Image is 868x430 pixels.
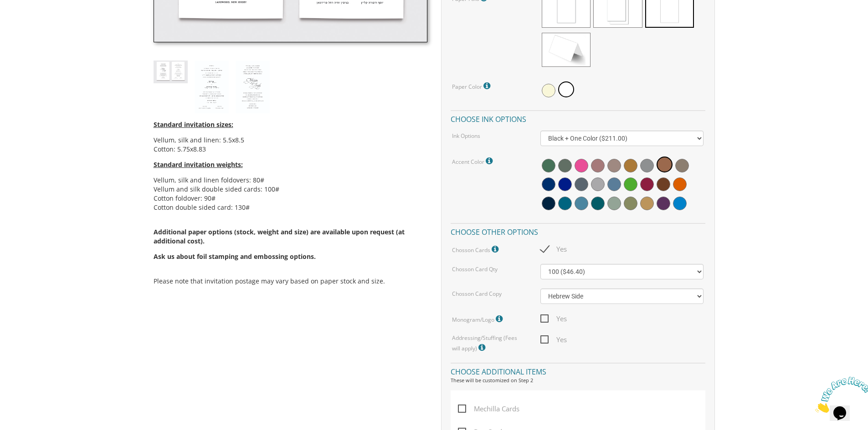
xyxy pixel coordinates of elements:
[452,265,498,273] label: Chosson Card Qty
[195,61,229,113] img: style13_heb.jpg
[154,145,427,154] li: Cotton: 5.75x8.83
[540,313,567,324] span: Yes
[452,80,493,92] label: Paper Color
[154,176,427,185] li: Vellum, silk and linen foldovers: 80#
[452,334,527,354] label: Addressing/Stuffing (Fees will apply)
[154,185,427,194] li: Vellum and silk double sided cards: 100#
[452,243,501,255] label: Chosson Cards
[154,61,188,83] img: style13_thumb.jpg
[451,223,705,239] h4: Choose other options
[458,403,519,415] span: Mechilla Cards
[154,194,427,203] li: Cotton foldover: 90#
[154,160,243,169] span: Standard invitation weights:
[540,334,567,345] span: Yes
[236,61,270,113] img: style13_eng.jpg
[452,313,505,325] label: Monogram/Logo
[154,203,427,212] li: Cotton double sided card: 130#
[540,243,567,255] span: Yes
[452,155,495,167] label: Accent Color
[4,4,60,40] img: Chat attention grabber
[154,120,233,129] span: Standard invitation sizes:
[451,377,705,384] div: These will be customized on Step 2
[154,228,427,261] span: Additional paper options (stock, weight and size) are available upon request (at additional cost).
[812,373,868,416] iframe: chat widget
[452,290,502,298] label: Chosson Card Copy
[452,132,480,140] label: Ink Options
[451,363,705,379] h4: Choose additional items
[154,113,427,295] div: Please note that invitation postage may vary based on paper stock and size.
[154,136,427,145] li: Vellum, silk and linen: 5.5x8.5
[451,110,705,126] h4: Choose ink options
[154,252,316,261] span: Ask us about foil stamping and embossing options.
